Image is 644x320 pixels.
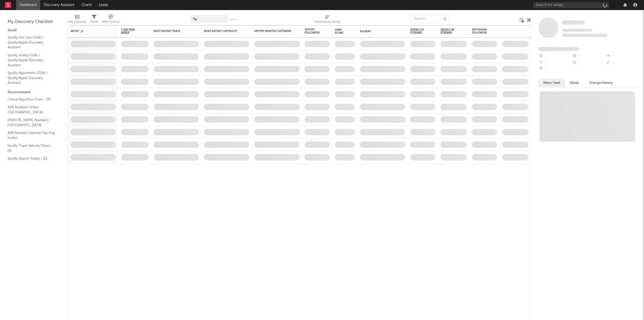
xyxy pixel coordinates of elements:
div: Saved [8,27,60,33]
div: My Discovery Checklist [8,19,60,25]
button: News Feed [538,79,565,87]
div: Most Recent Copyright [204,30,242,33]
div: Filters [90,13,98,27]
div: -- [606,53,639,59]
div: -- [572,53,605,59]
div: Jump Score [335,28,347,34]
div: Edit Columns [68,19,86,25]
a: Some Artist [562,20,585,25]
input: Search for artists [533,2,609,8]
div: -- [572,59,605,66]
a: Spotify Algorithmic (GSA) / Spotify/Apple Discovery Assistant [8,70,55,86]
button: Notes [565,79,584,87]
span: Fans Added by Platform [538,47,579,51]
div: A&R Pipeline [102,13,119,27]
span: 7-Day Fans Added [121,28,141,34]
a: Critical Algo/Viral Chart - DE [8,97,55,102]
a: A&R Assistant Hotlist ([GEOGRAPHIC_DATA]) [8,104,55,115]
span: Weekly UK Streams [440,28,459,34]
div: Spotify Monthly Listeners [254,30,292,33]
span: 0 fans last week [562,34,607,37]
a: Spotify Hot Lists (GSA) / Spotify/Apple Discovery Assistant [8,35,55,50]
div: Spotify Followers [305,28,322,34]
a: Spotify Virality (GSA) / Spotify/Apple Discovery Assistant [8,53,55,68]
div: Notifications (Artist) [314,19,340,25]
span: Tracking Since: [DATE] [562,29,592,32]
a: A&R Assistant German Hip Hop Hotlist [8,130,55,140]
div: Recommended [8,89,60,95]
div: -- [538,59,572,66]
div: -- [606,59,639,66]
button: Save [230,18,236,21]
div: Most Recent Track [154,30,191,33]
a: Spotify Track Velocity Chart / DE [8,143,55,153]
div: Artist [71,30,108,33]
div: -- [538,53,572,59]
div: Folders [360,30,398,33]
button: Change History [584,79,618,87]
div: A&R Pipeline [102,19,119,25]
span: Weekly US Streams [410,28,428,34]
div: Filters [90,19,98,25]
a: Spotify Search Virality / DE [8,156,55,161]
div: Instagram Followers [472,28,490,34]
input: Search... [411,15,449,23]
a: [PERSON_NAME] Assistant / [GEOGRAPHIC_DATA] [8,117,55,128]
div: Edit Columns [68,13,86,27]
div: -- [538,66,572,73]
div: Notifications (Artist) [314,13,340,27]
